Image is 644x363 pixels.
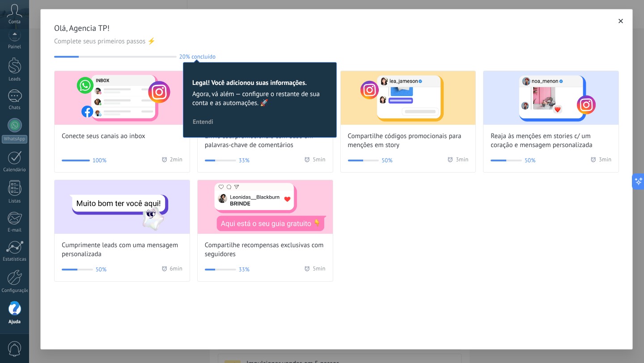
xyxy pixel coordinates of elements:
span: 6 min [170,265,182,274]
span: 33% [239,156,250,165]
span: 50% [525,156,535,165]
span: Cumprimente leads com uma mensagem personalizada [62,241,182,259]
div: Chats [2,105,28,111]
span: 5 min [313,156,325,165]
div: Calendário [2,167,28,173]
span: Complete seus primeiros passos ⚡ [54,37,619,46]
span: Olá, Agencia TP! [54,23,619,34]
span: 50% [96,265,106,274]
span: Agora, vá além — configure o restante de sua conta e as automações. 🚀 [192,90,327,108]
span: 20% concluído [179,53,216,60]
span: Entendi [193,118,213,125]
img: Share exclusive rewards with followers [198,180,333,234]
button: Entendi [189,115,217,128]
span: Conta [8,19,21,25]
span: Reaja às menções em stories c/ um coração e mensagem personalizada [491,132,611,150]
img: React to story mentions with a heart and personalized message [483,71,619,125]
div: E-mail [2,228,28,233]
span: 33% [239,265,250,274]
div: Estatísticas [2,257,28,262]
img: Connect your channels to the inbox [55,71,190,125]
div: Painel [2,44,28,50]
span: Envie cód. promocionais com base em palavras-chave de comentários [205,132,326,150]
div: WhatsApp [2,135,27,144]
span: Compartilhe códigos promocionais para menções em story [348,132,469,150]
span: 100% [93,156,106,165]
span: 5 min [313,265,325,274]
span: 2 min [170,156,182,165]
span: 3 min [456,156,468,165]
span: Conecte seus canais ao inbox [62,132,145,141]
img: Greet leads with a custom message (Wizard onboarding modal) [55,180,190,234]
span: Compartilhe recompensas exclusivas com seguidores [205,241,326,259]
span: 3 min [599,156,611,165]
div: Ajuda [2,319,28,325]
div: Configurações [2,288,28,294]
img: Share promo codes for story mentions [341,71,476,125]
div: Listas [2,198,28,204]
span: 50% [381,156,392,165]
div: Leads [2,76,28,82]
h2: Legal! Você adicionou suas informações. [192,79,327,87]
